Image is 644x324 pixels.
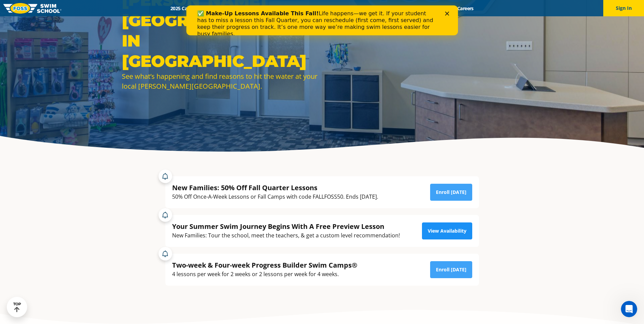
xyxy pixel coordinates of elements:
[172,192,378,201] div: 50% Off Once-A-Week Lessons or Fall Camps with code FALLFOSS50. Ends [DATE].
[430,5,451,12] a: Blog
[11,5,132,11] b: ✅ Make-Up Lessons Available This Fall!
[422,222,472,239] a: View Availability
[186,5,458,35] iframe: Intercom live chat banner
[172,260,357,270] div: Two-week & Four-week Progress Builder Swim Camps®
[172,183,378,192] div: New Families: 50% Off Fall Quarter Lessons
[165,5,207,12] a: 2025 Calendar
[172,270,357,279] div: 4 lessons per week for 2 weeks or 2 lessons per week for 4 weeks.
[3,3,61,14] img: FOSS Swim School Logo
[172,231,400,240] div: New Families: Tour the school, meet the teachers, & get a custom level recommendation!
[122,71,319,91] div: See what’s happening and find reasons to hit the water at your local [PERSON_NAME][GEOGRAPHIC_DATA].
[259,6,265,10] div: Close
[13,302,21,312] div: TOP
[358,5,430,12] a: Swim Like [PERSON_NAME]
[430,261,472,278] a: Enroll [DATE]
[236,5,295,12] a: Swim Path® Program
[11,5,250,32] div: Life happens—we get it. If your student has to miss a lesson this Fall Quarter, you can reschedul...
[207,5,236,12] a: Schools
[295,5,358,12] a: About [PERSON_NAME]
[451,5,479,12] a: Careers
[430,184,472,201] a: Enroll [DATE]
[621,301,637,317] iframe: Intercom live chat
[172,222,400,231] div: Your Summer Swim Journey Begins With A Free Preview Lesson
